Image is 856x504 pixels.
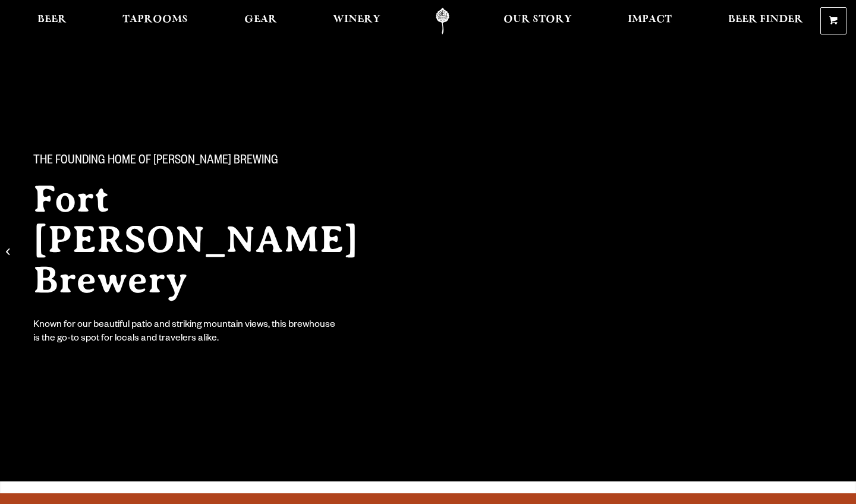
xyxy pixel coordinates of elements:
span: The Founding Home of [PERSON_NAME] Brewing [33,154,278,169]
a: Gear [237,8,285,34]
a: Beer Finder [720,8,811,34]
span: Winery [333,15,380,24]
a: Taprooms [115,8,196,34]
div: Known for our beautiful patio and striking mountain views, this brewhouse is the go-to spot for l... [33,319,338,346]
span: Taprooms [122,15,188,24]
span: Gear [244,15,277,24]
a: Beer [30,8,74,34]
span: Beer Finder [728,15,803,24]
a: Winery [325,8,388,34]
h2: Fort [PERSON_NAME] Brewery [33,179,404,300]
span: Impact [628,15,672,24]
span: Our Story [503,15,572,24]
a: Impact [620,8,679,34]
span: Beer [37,15,67,24]
a: Our Story [496,8,580,34]
a: Odell Home [420,8,465,34]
